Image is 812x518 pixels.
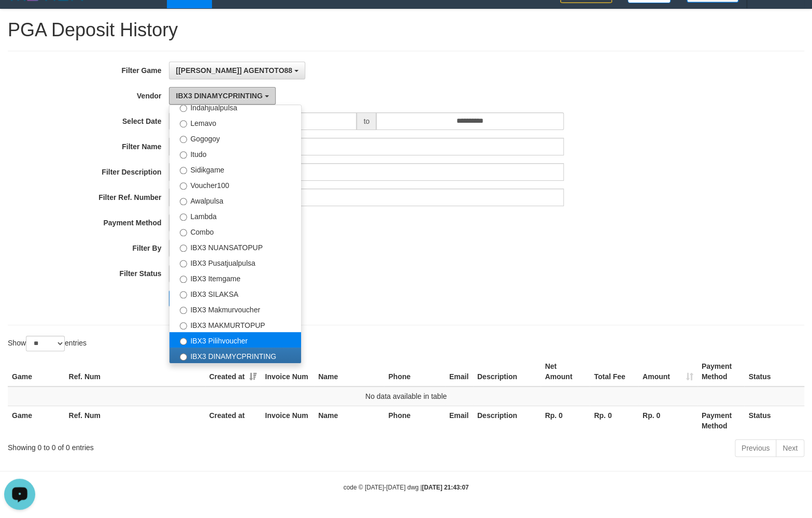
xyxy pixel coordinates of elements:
[638,357,697,386] th: Amount: activate to sort column ascending
[638,406,697,435] th: Rp. 0
[169,161,301,177] label: Sidikgame
[65,406,205,435] th: Ref. Num
[169,208,301,223] label: Lambda
[180,276,187,283] input: IBX3 Itemgame
[422,484,468,491] strong: [DATE] 21:43:07
[180,322,187,329] input: IBX3 MAKMURTOPUP
[8,336,87,351] label: Show entries
[180,105,187,112] input: Indahjualpulsa
[590,357,638,386] th: Total Fee
[176,92,262,100] span: IBX3 DINAMYCPRINTING
[540,406,590,435] th: Rp. 0
[314,357,384,386] th: Name
[8,438,331,453] div: Showing 0 to 0 of 0 entries
[8,406,65,435] th: Game
[26,336,65,351] select: Showentries
[357,112,376,130] span: to
[473,357,541,386] th: Description
[744,406,804,435] th: Status
[180,167,187,174] input: Sidikgame
[169,177,301,192] label: Voucher100
[205,357,261,386] th: Created at: activate to sort column ascending
[169,301,301,316] label: IBX3 Makmurvoucher
[169,332,301,348] label: IBX3 Pilihvoucher
[314,406,384,435] th: Name
[180,291,187,298] input: IBX3 SILAKSA
[169,223,301,239] label: Combo
[8,20,804,40] h1: PGA Deposit History
[176,66,292,75] span: [[PERSON_NAME]] AGENTOTO88
[169,99,301,114] label: Indahjualpulsa
[776,439,804,457] a: Next
[169,114,301,130] label: Lemavo
[169,87,275,105] button: IBX3 DINAMYCPRINTING
[697,357,745,386] th: Payment Method
[65,357,205,386] th: Ref. Num
[169,270,301,285] label: IBX3 Itemgame
[180,338,187,345] input: IBX3 Pilihvoucher
[697,406,745,435] th: Payment Method
[180,244,187,252] input: IBX3 NUANSATOPUP
[180,182,187,190] input: Voucher100
[180,151,187,159] input: Itudo
[590,406,638,435] th: Rp. 0
[180,260,187,267] input: IBX3 Pusatjualpulsa
[180,136,187,143] input: Gogogoy
[8,357,65,386] th: Game
[180,213,187,221] input: Lambda
[180,353,187,361] input: IBX3 DINAMYCPRINTING
[445,406,473,435] th: Email
[169,192,301,208] label: Awalpulsa
[169,146,301,161] label: Itudo
[473,406,541,435] th: Description
[169,285,301,301] label: IBX3 SILAKSA
[180,307,187,314] input: IBX3 Makmurvoucher
[169,254,301,270] label: IBX3 Pusatjualpulsa
[540,357,590,386] th: Net Amount
[4,4,35,35] button: Open LiveChat chat widget
[169,62,305,79] button: [[PERSON_NAME]] AGENTOTO88
[205,406,261,435] th: Created at
[744,357,804,386] th: Status
[344,484,469,491] small: code © [DATE]-[DATE] dwg |
[169,348,301,363] label: IBX3 DINAMYCPRINTING
[169,239,301,254] label: IBX3 NUANSATOPUP
[8,386,804,406] td: No data available in table
[735,439,776,457] a: Previous
[180,120,187,127] input: Lemavo
[180,198,187,205] input: Awalpulsa
[445,357,473,386] th: Email
[169,316,301,332] label: IBX3 MAKMURTOPUP
[384,406,445,435] th: Phone
[384,357,445,386] th: Phone
[261,357,314,386] th: Invoice Num
[261,406,314,435] th: Invoice Num
[180,229,187,236] input: Combo
[169,130,301,146] label: Gogogoy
